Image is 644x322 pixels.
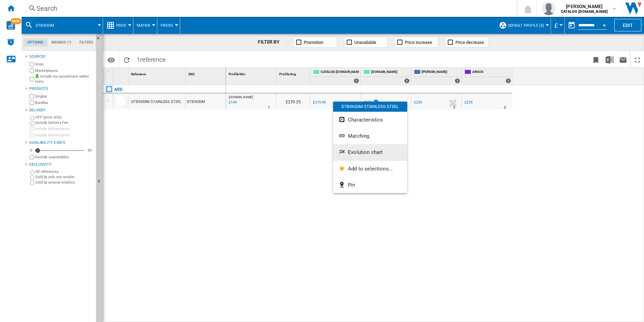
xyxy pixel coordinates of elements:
button: Evolution chart [333,144,407,160]
span: Characteristics [348,117,383,123]
span: Matching [348,133,369,139]
div: DTB3653M STAINLESS STEEL [333,102,407,112]
button: Pin... [333,177,407,193]
button: Add to selections... [333,161,407,177]
span: Pin [348,182,355,188]
span: Add to selections... [348,166,393,172]
button: Characteristics [333,112,407,128]
button: Matching [333,128,407,144]
span: Evolution chart [348,149,383,155]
